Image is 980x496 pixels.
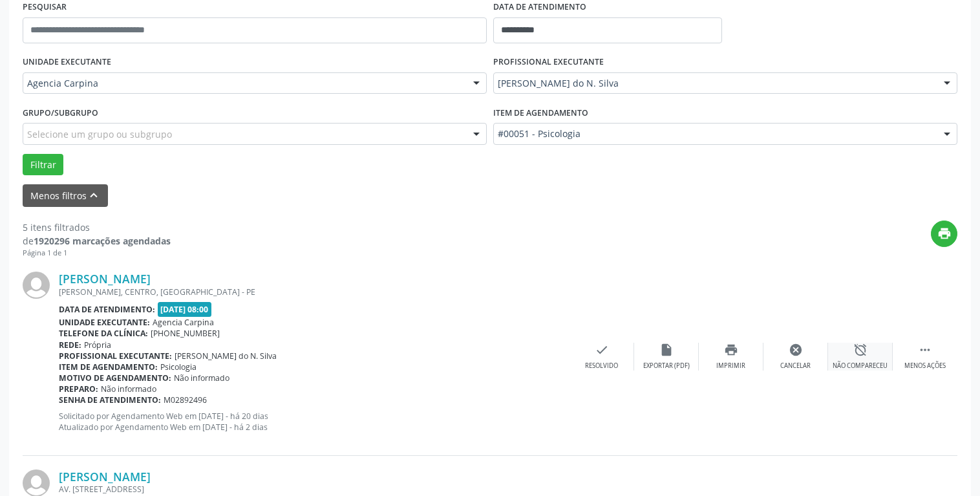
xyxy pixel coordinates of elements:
[853,343,868,357] i: alarm_off
[59,304,155,315] b: Data de atendimento:
[498,77,931,90] span: [PERSON_NAME] do N. Silva
[23,234,171,248] div: de
[27,127,172,141] span: Selecione um grupo ou subgrupo
[595,343,609,357] i: check
[27,77,460,90] span: Agencia Carpina
[716,361,745,371] div: Imprimir
[23,103,98,123] label: Grupo/Subgrupo
[724,343,738,357] i: print
[23,272,50,299] img: img
[789,343,803,357] i: cancel
[833,361,888,371] div: Não compareceu
[34,235,171,247] strong: 1920296 marcações agendadas
[23,52,111,72] label: UNIDADE EXECUTANTE
[643,361,690,371] div: Exportar (PDF)
[151,328,220,339] span: [PHONE_NUMBER]
[937,226,952,241] i: print
[780,361,811,371] div: Cancelar
[164,394,207,405] span: M02892496
[160,361,197,372] span: Psicologia
[59,272,151,286] a: [PERSON_NAME]
[174,372,229,383] span: Não informado
[493,52,604,72] label: PROFISSIONAL EXECUTANTE
[59,411,570,433] p: Solicitado por Agendamento Web em [DATE] - há 20 dias Atualizado por Agendamento Web em [DATE] - ...
[153,317,214,328] span: Agencia Carpina
[23,154,63,176] button: Filtrar
[23,184,108,207] button: Menos filtroskeyboard_arrow_up
[59,361,158,372] b: Item de agendamento:
[59,394,161,405] b: Senha de atendimento:
[904,361,946,371] div: Menos ações
[23,221,171,234] div: 5 itens filtrados
[59,286,570,297] div: [PERSON_NAME], CENTRO, [GEOGRAPHIC_DATA] - PE
[59,484,763,495] div: AV. [STREET_ADDRESS]
[59,469,151,484] a: [PERSON_NAME]
[59,350,172,361] b: Profissional executante:
[918,343,932,357] i: 
[158,302,212,317] span: [DATE] 08:00
[87,188,101,202] i: keyboard_arrow_up
[175,350,277,361] span: [PERSON_NAME] do N. Silva
[498,127,931,140] span: #00051 - Psicologia
[59,383,98,394] b: Preparo:
[59,340,81,350] b: Rede:
[84,340,111,350] span: Própria
[101,383,156,394] span: Não informado
[659,343,674,357] i: insert_drive_file
[931,221,957,247] button: print
[23,248,171,259] div: Página 1 de 1
[59,317,150,328] b: Unidade executante:
[585,361,618,371] div: Resolvido
[59,372,171,383] b: Motivo de agendamento:
[59,328,148,339] b: Telefone da clínica:
[493,103,588,123] label: Item de agendamento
